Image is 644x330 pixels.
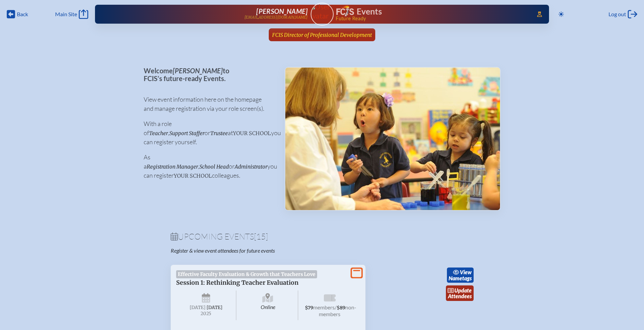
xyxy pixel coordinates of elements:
span: Effective Faculty Evaluation & Growth that Teachers Love [176,270,317,278]
span: non-members [319,304,356,317]
span: update [454,287,472,294]
span: [PERSON_NAME] [256,7,308,15]
span: Registration Manager [147,163,198,170]
span: Teacher [149,130,168,136]
span: [DATE] [207,305,222,310]
p: As a , or you can register colleagues. [144,153,274,180]
p: View event information here on the homepage and manage registration via your role screen(s). [144,95,274,113]
span: Online [238,290,298,320]
span: $79 [305,305,313,311]
span: your school [233,130,271,136]
img: User Avatar [308,2,336,20]
span: [PERSON_NAME] [173,67,223,75]
a: Main Site [55,9,88,19]
span: members [313,304,335,310]
span: Trustee [210,130,228,136]
span: FCIS Director of Professional Development [272,32,372,38]
span: 2025 [182,311,231,316]
span: Future Ready [336,16,527,21]
a: User Avatar [311,3,334,26]
span: Support Staffer [169,130,205,136]
span: Main Site [55,11,77,18]
a: viewNametags [447,268,474,283]
span: your school [174,173,212,179]
a: [PERSON_NAME][EMAIL_ADDRESS][DOMAIN_NAME] [117,7,308,21]
a: updateAttendees [446,285,474,301]
span: view [460,269,472,275]
span: Administrator [235,163,267,170]
p: With a role of , or at you can register yourself. [144,119,274,147]
img: Events [285,68,500,210]
span: [DATE] [190,305,206,310]
h1: Upcoming Events [171,232,474,240]
p: Welcome to FCIS’s future-ready Events. [144,67,274,82]
span: / [335,304,337,310]
span: School Head [199,163,229,170]
a: FCIS Director of Professional Development [269,28,375,41]
span: $89 [337,305,345,311]
p: [EMAIL_ADDRESS][DOMAIN_NAME] [244,15,308,20]
span: Back [17,11,28,18]
p: Register & view event attendees for future events [171,247,349,254]
span: [15] [254,231,268,242]
span: Session 1: Rethinking Teacher Evaluation [176,279,299,286]
div: FCIS Events — Future ready [336,5,528,21]
span: Log out [609,11,626,18]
